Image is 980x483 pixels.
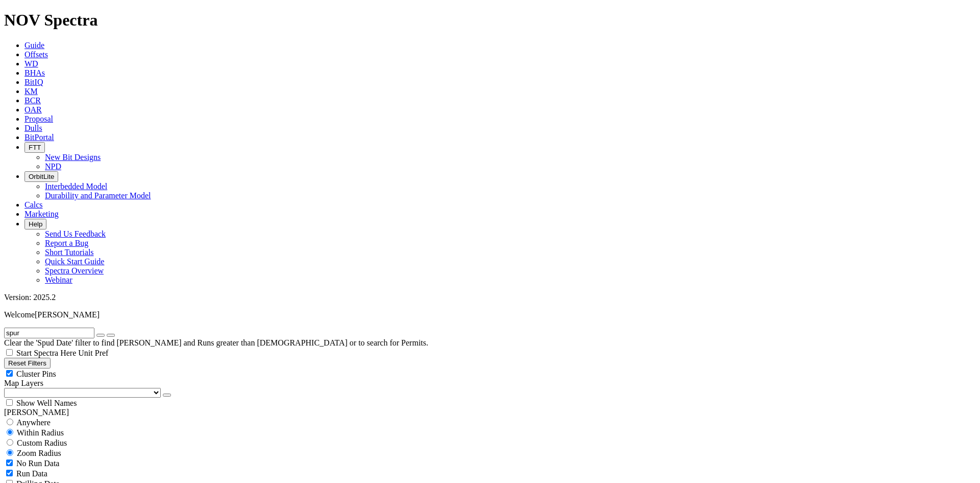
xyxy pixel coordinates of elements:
[45,266,104,275] a: Spectra Overview
[4,293,976,302] div: Version: 2025.2
[4,408,976,417] div: [PERSON_NAME]
[45,229,106,238] a: Send Us Feedback
[45,248,94,257] a: Short Tutorials
[6,349,13,356] input: Start Spectra Here
[45,153,101,162] a: New Bit Designs
[4,328,94,338] input: Search
[16,399,77,407] span: Show Well Names
[17,439,67,447] span: Custom Radius
[24,87,38,96] a: KM
[24,124,42,132] a: Dulls
[24,210,59,218] a: Marketing
[24,133,54,142] a: BitPortal
[16,459,59,468] span: No Run Data
[24,142,45,153] button: FTT
[45,239,88,247] a: Report a Bug
[24,171,58,182] button: OrbitLite
[17,449,61,457] span: Zoom Radius
[29,144,41,151] span: FTT
[24,200,43,209] a: Calcs
[45,275,72,284] a: Webinar
[4,358,51,369] button: Reset Filters
[4,379,43,387] span: Map Layers
[45,182,107,191] a: Interbedded Model
[35,310,100,319] span: [PERSON_NAME]
[16,370,56,378] span: Cluster Pins
[29,173,54,180] span: OrbitLite
[17,428,64,437] span: Within Radius
[4,338,428,347] span: Clear the 'Spud Date' filter to find [PERSON_NAME] and Runs greater than [DEMOGRAPHIC_DATA] or to...
[29,220,42,228] span: Help
[45,191,151,200] a: Durability and Parameter Model
[24,50,48,59] a: Offsets
[78,349,108,357] span: Unit Pref
[24,114,53,123] a: Proposal
[4,310,976,319] p: Welcome
[16,469,47,478] span: Run Data
[24,78,43,86] a: BitIQ
[24,41,44,50] a: Guide
[45,162,61,171] a: NPD
[24,105,42,114] a: OAR
[24,96,41,105] a: BCR
[16,349,76,357] span: Start Spectra Here
[16,418,51,427] span: Anywhere
[45,257,104,266] a: Quick Start Guide
[24,59,38,68] a: WD
[24,219,46,229] button: Help
[24,68,45,77] a: BHAs
[4,11,976,30] h1: NOV Spectra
